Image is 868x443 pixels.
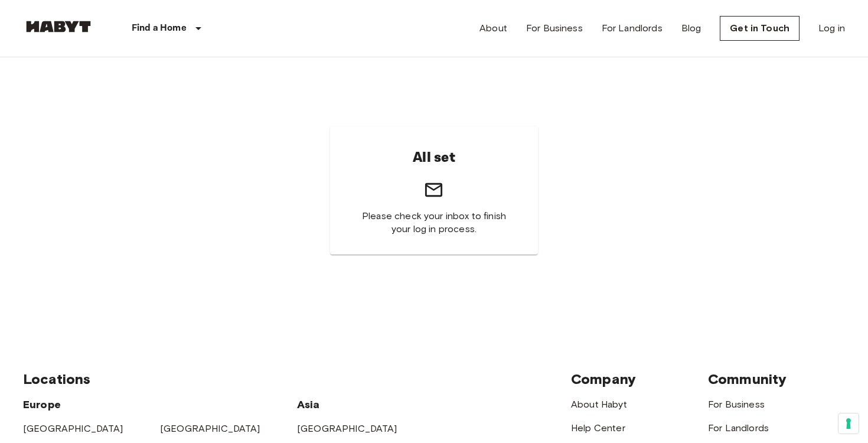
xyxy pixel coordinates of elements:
[132,21,187,35] p: Find a Home
[160,423,260,434] a: [GEOGRAPHIC_DATA]
[23,423,123,434] a: [GEOGRAPHIC_DATA]
[708,422,769,434] a: For Landlords
[818,21,845,35] a: Log in
[23,21,94,32] img: Habyt
[23,370,90,387] span: Locations
[479,21,507,35] a: About
[23,398,61,411] span: Europe
[571,370,636,387] span: Company
[681,21,701,35] a: Blog
[720,16,800,41] a: Get in Touch
[571,422,625,434] a: Help Center
[602,21,663,35] a: For Landlords
[413,145,455,170] h6: All set
[708,370,787,387] span: Community
[526,21,583,35] a: For Business
[358,210,510,236] span: Please check your inbox to finish your log in process.
[297,398,320,411] span: Asia
[708,399,765,410] a: For Business
[297,423,397,434] a: [GEOGRAPHIC_DATA]
[838,413,859,434] button: Your consent preferences for tracking technologies
[571,399,627,410] a: About Habyt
